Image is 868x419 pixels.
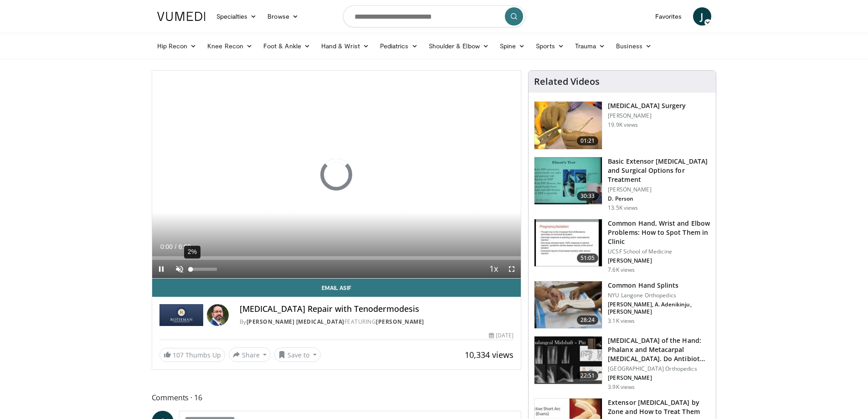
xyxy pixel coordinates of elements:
[608,266,635,274] p: 7.6K views
[534,102,602,149] img: 4d62e26c-5b02-4d58-a187-ef316ad22622.150x105_q85_crop-smart_upscale.jpg
[503,260,521,278] button: Fullscreen
[202,37,258,55] a: Knee Recon
[608,248,710,255] p: UCSF School of Medicine
[608,383,635,391] p: 3.9K views
[316,37,375,55] a: Hand & Wrist
[650,7,688,26] a: Favorites
[207,304,229,326] img: Avatar
[534,219,710,274] a: 51:05 Common Hand, Wrist and Elbow Problems: How to Spot Them in Clinic UCSF School of Medicine [...
[608,195,710,202] p: D. Person
[229,347,271,362] button: Share
[159,304,203,326] img: Rothman Hand Surgery
[274,347,321,362] button: Save to
[608,204,638,212] p: 13.5K views
[465,349,514,360] span: 10,334 views
[608,121,638,129] p: 19.9K views
[484,260,503,278] button: Playback Rate
[534,219,602,267] img: 8a80b912-e7da-4adf-b05d-424f1ac09a1c.150x105_q85_crop-smart_upscale.jpg
[175,243,177,250] span: /
[159,348,225,362] a: 107 Thumbs Up
[191,268,217,271] div: Volume Level
[608,257,710,264] p: [PERSON_NAME]
[608,157,710,184] h3: Basic Extensor [MEDICAL_DATA] and Surgical Options for Treatment
[343,5,525,27] input: Search topics, interventions
[534,281,602,329] img: ae5d93ec-584c-4ffc-8ec6-81a2f8ba1e43.jpg.150x105_q85_crop-smart_upscale.jpg
[152,71,521,279] video-js: Video Player
[577,316,599,325] span: 28:24
[489,331,514,340] div: [DATE]
[608,365,710,372] p: [GEOGRAPHIC_DATA] Orthopedics
[179,243,191,250] span: 6:00
[608,292,710,299] p: NYU Langone Orthopedics
[534,336,710,391] a: 22:51 [MEDICAL_DATA] of the Hand: Phalanx and Metacarpal [MEDICAL_DATA]. Do Antibiot… [GEOGRAPHIC...
[152,279,521,297] a: Email Asif
[375,37,423,55] a: Pediatrics
[608,101,686,110] h3: [MEDICAL_DATA] Surgery
[258,37,316,55] a: Foot & Ankle
[376,318,424,326] a: [PERSON_NAME]
[577,136,599,145] span: 01:21
[160,243,173,250] span: 0:00
[494,37,530,55] a: Spine
[577,371,599,380] span: 22:51
[152,392,522,403] span: Comments 16
[611,37,657,55] a: Business
[530,37,570,55] a: Sports
[534,157,602,205] img: bed40874-ca21-42dc-8a42-d9b09b7d8d58.150x105_q85_crop-smart_upscale.jpg
[570,37,611,55] a: Trauma
[423,37,494,55] a: Shoulder & Elbow
[211,7,262,26] a: Specialties
[157,12,205,21] img: VuMedi Logo
[608,281,710,290] h3: Common Hand Splints
[693,7,711,26] a: J
[170,260,189,278] button: Unmute
[534,101,710,150] a: 01:21 [MEDICAL_DATA] Surgery [PERSON_NAME] 19.9K views
[534,336,602,384] img: 88824815-5084-4ca5-a037-95d941b7473f.150x105_q85_crop-smart_upscale.jpg
[608,112,686,119] p: [PERSON_NAME]
[534,157,710,212] a: 30:33 Basic Extensor [MEDICAL_DATA] and Surgical Options for Treatment [PERSON_NAME] D. Person 13...
[608,317,635,325] p: 3.1K views
[534,76,600,87] h4: Related Videos
[173,351,184,359] span: 107
[608,398,710,416] h3: Extensor [MEDICAL_DATA] by Zone and How to Treat Them
[152,37,202,55] a: Hip Recon
[608,186,710,193] p: [PERSON_NAME]
[608,374,710,382] p: [PERSON_NAME]
[152,256,521,260] div: Progress Bar
[240,318,514,326] div: By FEATURING
[247,318,344,326] a: [PERSON_NAME] [MEDICAL_DATA]
[608,301,710,316] p: [PERSON_NAME], A. Adenikinju, [PERSON_NAME]
[240,304,514,314] h4: [MEDICAL_DATA] Repair with Tenodermodesis
[262,7,304,26] a: Browse
[577,253,599,263] span: 51:05
[608,336,710,363] h3: [MEDICAL_DATA] of the Hand: Phalanx and Metacarpal [MEDICAL_DATA]. Do Antibiot…
[608,219,710,246] h3: Common Hand, Wrist and Elbow Problems: How to Spot Them in Clinic
[534,281,710,329] a: 28:24 Common Hand Splints NYU Langone Orthopedics [PERSON_NAME], A. Adenikinju, [PERSON_NAME] 3.1...
[152,260,170,278] button: Pause
[577,191,599,201] span: 30:33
